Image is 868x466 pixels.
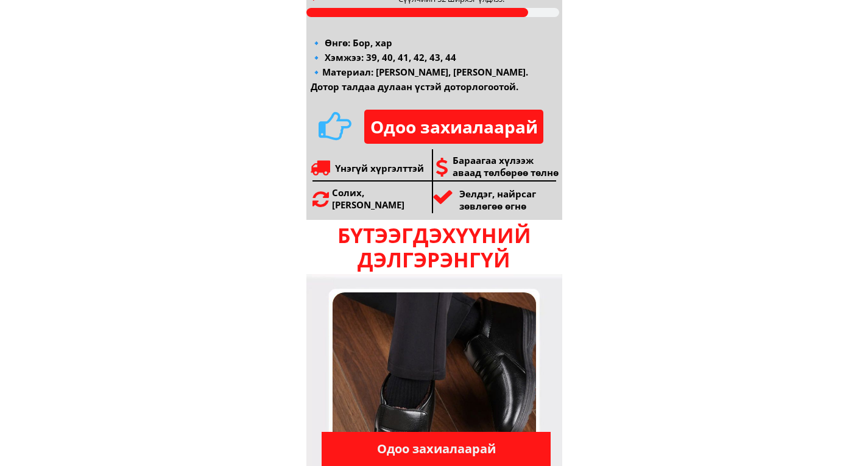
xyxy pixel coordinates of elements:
[321,223,548,272] h3: Бүтээгдэхүүний дэлгэрэнгүй
[311,35,554,94] div: 🔹 Өнгө: Бор, хар 🔹 Хэмжээ: 39, 40, 41, 42, 43, 44 🔹Материал: [PERSON_NAME], [PERSON_NAME]. Дотор ...
[453,155,561,179] h3: Бараагаа хүлээж аваад төлбөрөө төлнө
[364,110,543,144] p: Одоо захиалаарай
[459,188,568,213] h3: Эелдэг, найрсаг зөвлөгөө өгнө
[332,187,618,211] div: Солих, [PERSON_NAME]
[335,161,438,175] h3: Үнэгүй хүргэлттэй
